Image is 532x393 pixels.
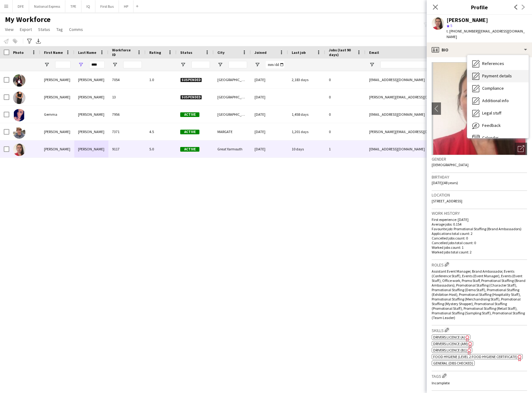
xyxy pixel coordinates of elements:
[180,62,186,67] button: Open Filter Menu
[467,70,529,82] div: Payment details
[67,25,85,33] a: Comms
[288,71,325,88] div: 2,183 days
[56,27,63,32] span: Tag
[214,140,251,158] div: Great Yarmouth
[433,335,465,339] span: Drivers Licence (A)
[149,50,161,55] span: Rating
[44,62,50,67] button: Open Filter Menu
[432,199,462,203] span: [STREET_ADDRESS]
[13,109,25,121] img: Gemma Harvey
[55,61,71,68] input: First Name Filter Input
[40,123,74,140] div: [PERSON_NAME]
[108,140,146,158] div: 9117
[467,82,529,95] div: Compliance
[95,0,119,12] button: First Bus
[251,89,288,106] div: [DATE]
[369,50,379,55] span: Email
[13,50,24,55] span: Photo
[325,89,365,106] div: 0
[108,71,146,88] div: 7054
[180,95,202,100] span: Suspended
[432,62,527,155] img: Crew avatar or photo
[447,29,479,33] span: t. [PHONE_NUMBER]
[2,25,16,33] a: View
[214,89,251,106] div: [GEOGRAPHIC_DATA]
[482,135,499,140] span: Calendar
[74,106,108,123] div: [PERSON_NAME]
[29,0,65,12] button: National Express
[482,61,504,66] span: References
[36,25,53,33] a: Status
[74,71,108,88] div: [PERSON_NAME]
[217,62,223,67] button: Open Filter Menu
[432,236,527,240] p: Cancelled jobs count: 0
[74,140,108,158] div: [PERSON_NAME]
[432,327,527,333] h3: Skills
[432,231,527,236] p: Applications total count: 2
[251,71,288,88] div: [DATE]
[380,61,486,68] input: Email Filter Input
[191,61,210,68] input: Status Filter Input
[325,140,365,158] div: 1
[433,341,468,346] span: Drivers Licence (AM)
[432,222,527,227] p: Average jobs: 0.154
[467,58,529,70] div: References
[54,25,65,33] a: Tag
[432,261,527,268] h3: Roles
[365,89,489,106] div: [PERSON_NAME][EMAIL_ADDRESS][DOMAIN_NAME]
[5,27,14,32] span: View
[26,37,33,45] app-action-btn: Advanced filters
[180,130,199,134] span: Active
[447,17,488,23] div: [PERSON_NAME]
[467,107,529,119] div: Legal stuff
[288,106,325,123] div: 1,458 days
[108,89,146,106] div: 13
[40,106,74,123] div: Gemma
[81,0,95,12] button: IQ
[266,61,284,68] input: Joined Filter Input
[112,48,134,57] span: Workforce ID
[20,27,32,32] span: Export
[229,61,247,68] input: City Filter Input
[432,156,527,162] h3: Gender
[78,50,96,55] span: Last Name
[288,123,325,140] div: 1,201 days
[35,37,42,45] app-action-btn: Export XLSX
[467,132,529,144] div: Calendar
[365,106,489,123] div: [EMAIL_ADDRESS][DOMAIN_NAME]
[251,140,288,158] div: [DATE]
[432,250,527,254] p: Worked jobs total count: 2
[13,144,25,156] img: Michelle Harvey
[119,0,133,12] button: HP
[288,140,325,158] div: 10 days
[17,25,34,33] a: Export
[13,92,25,104] img: Amy Harvey
[450,23,452,28] span: 5
[13,126,25,139] img: James Harvey
[146,123,177,140] div: 4.5
[89,61,105,68] input: Last Name Filter Input
[40,71,74,88] div: [PERSON_NAME]
[214,106,251,123] div: [GEOGRAPHIC_DATA]
[108,106,146,123] div: 7956
[427,3,532,11] h3: Profile
[432,180,458,185] span: [DATE] (48 years)
[467,95,529,107] div: Additional info
[13,74,25,87] img: Amy Harvey
[214,123,251,140] div: MARGATE
[325,123,365,140] div: 0
[432,240,527,245] p: Cancelled jobs total count: 0
[433,348,467,352] span: Drivers Licence (B1)
[251,123,288,140] div: [DATE]
[123,61,142,68] input: Workforce ID Filter Input
[433,361,473,365] span: General (DBS Checked)
[482,110,501,116] span: Legal stuff
[447,29,525,39] span: | [EMAIL_ADDRESS][DOMAIN_NAME]
[217,50,225,55] span: City
[214,71,251,88] div: [GEOGRAPHIC_DATA]
[325,106,365,123] div: 0
[255,62,260,67] button: Open Filter Menu
[432,162,469,167] span: [DEMOGRAPHIC_DATA]
[432,373,527,379] h3: Tags
[467,119,529,132] div: Feedback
